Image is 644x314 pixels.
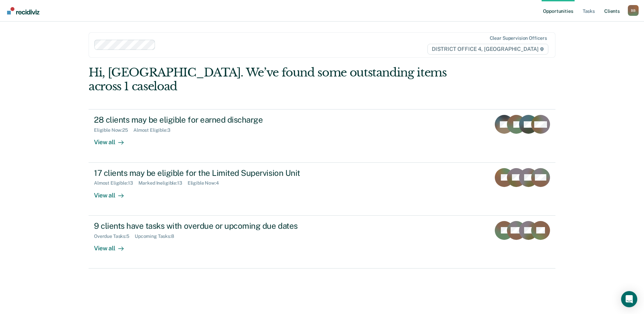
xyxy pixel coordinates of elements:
div: Almost Eligible : 13 [94,180,138,186]
div: View all [94,186,132,199]
div: Upcoming Tasks : 8 [135,233,180,239]
div: Clear supervision officers [490,35,547,41]
div: View all [94,239,132,252]
div: Marked Ineligible : 13 [138,180,188,186]
div: Almost Eligible : 3 [133,127,176,133]
div: Eligible Now : 4 [188,180,224,186]
div: Eligible Now : 25 [94,127,133,133]
div: View all [94,133,132,146]
div: Overdue Tasks : 5 [94,233,135,239]
button: Profile dropdown button [628,5,639,16]
img: Recidiviz [7,7,39,14]
div: 17 clients may be eligible for the Limited Supervision Unit [94,168,330,178]
div: B B [628,5,639,16]
div: 9 clients have tasks with overdue or upcoming due dates [94,221,330,231]
a: 17 clients may be eligible for the Limited Supervision UnitAlmost Eligible:13Marked Ineligible:13... [89,163,555,216]
div: Hi, [GEOGRAPHIC_DATA]. We’ve found some outstanding items across 1 caseload [89,66,462,93]
span: DISTRICT OFFICE 4, [GEOGRAPHIC_DATA] [427,44,548,55]
a: 28 clients may be eligible for earned dischargeEligible Now:25Almost Eligible:3View all [89,109,555,162]
div: Open Intercom Messenger [621,291,637,307]
a: 9 clients have tasks with overdue or upcoming due datesOverdue Tasks:5Upcoming Tasks:8View all [89,216,555,269]
div: 28 clients may be eligible for earned discharge [94,115,330,125]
